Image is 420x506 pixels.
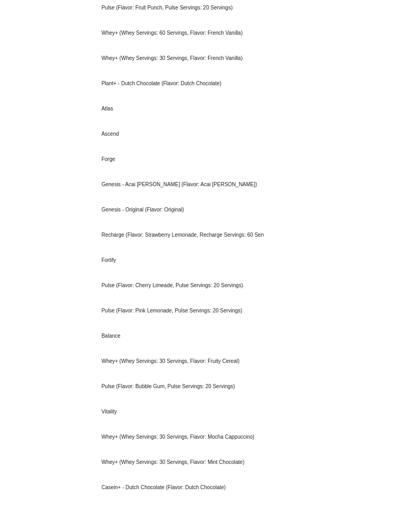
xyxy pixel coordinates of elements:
div: Whey+ (Whey Servings: 30 Servings, Flavor: French Vanilla) [93,46,264,71]
div: Whey+ (Whey Servings: 30 Servings, Flavor: Mocha Cappuccino) [93,424,264,450]
div: Whey+ (Whey Servings: 30 Servings, Flavor: Fruity Cereal) [93,349,264,374]
div: Pulse (Flavor: Bubble Gum, Pulse Servings: 20 Servings) [93,374,264,399]
div: Pulse (Flavor: Cherry Limeade, Pulse Servings: 20 Servings) [93,273,264,298]
div: Whey+ (Whey Servings: 30 Servings, Flavor: Mint Chocolate) [93,450,264,475]
div: Forge [93,147,264,172]
div: Plant+ - Dutch Chocolate (Flavor: Dutch Chocolate) [93,71,264,96]
div: Balance [93,323,264,349]
div: Genesis - Original (Flavor: Original) [93,197,264,222]
div: Recharge (Flavor: Strawberry Lemonade, Recharge Servings: 60 Servings) [93,222,264,248]
div: Fortify [93,248,264,273]
div: Ascend [93,122,264,147]
div: Vitality [93,399,264,424]
div: Atlas [93,96,264,122]
div: Genesis - Acai [PERSON_NAME] (Flavor: Acai [PERSON_NAME]) [93,172,264,197]
div: Whey+ (Whey Servings: 60 Servings, Flavor: French Vanilla) [93,21,264,46]
div: Casein+ - Dutch Chocolate (Flavor: Dutch Chocolate) [93,475,264,500]
div: Pulse (Flavor: Pink Lemonade, Pulse Servings: 20 Servings) [93,298,264,323]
